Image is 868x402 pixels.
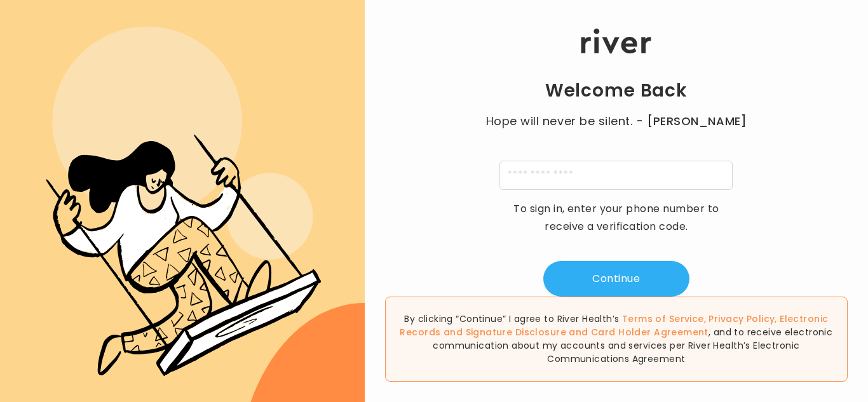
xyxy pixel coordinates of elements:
a: Electronic Records and Signature Disclosure [400,312,828,338]
a: Terms of Service [622,312,704,325]
span: , , and [400,312,828,338]
a: Privacy Policy [709,312,775,325]
p: Hope will never be silent. [473,112,759,130]
a: Card Holder Agreement [591,326,709,338]
div: By clicking “Continue” I agree to River Health’s [385,297,848,382]
span: - [PERSON_NAME] [636,112,747,130]
button: Continue [543,261,689,297]
p: To sign in, enter your phone number to receive a verification code. [505,200,728,236]
h1: Welcome Back [545,79,688,102]
span: , and to receive electronic communication about my accounts and services per River Health’s Elect... [433,326,832,365]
